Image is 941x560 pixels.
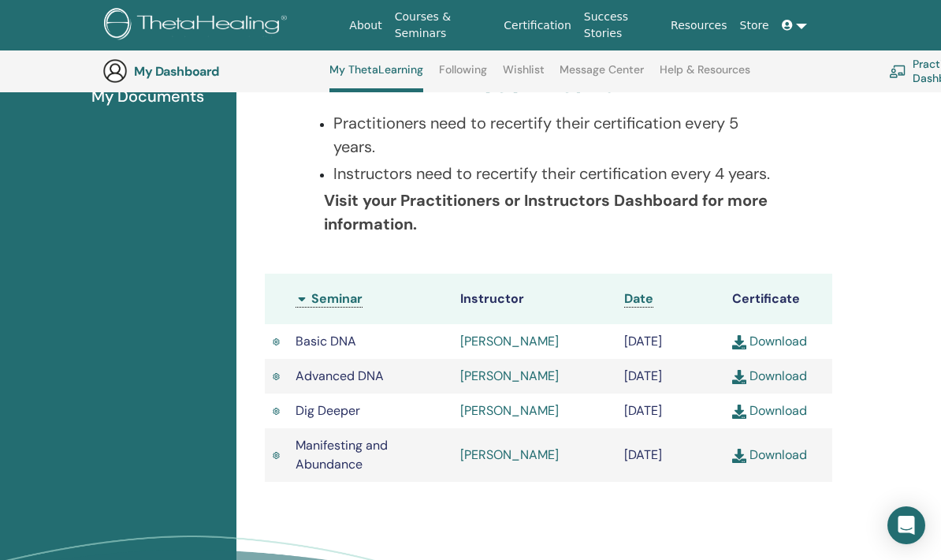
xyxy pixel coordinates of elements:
[732,449,746,463] img: download.svg
[134,64,292,79] h3: My Dashboard
[732,402,807,419] a: Download
[102,58,128,84] img: generic-user-icon.jpg
[732,370,746,384] img: download.svg
[503,63,545,88] a: Wishlist
[333,111,783,159] p: Practitioners need to recertify their certification every 5 years.
[273,450,280,461] img: Active Certificate
[732,335,746,349] img: download.svg
[467,70,630,99] h3: Recertification
[329,63,423,92] a: My ThetaLearning
[560,63,644,88] a: Message Center
[333,162,783,185] p: Instructors need to recertify their certification every 4 years.
[460,402,559,419] a: [PERSON_NAME]
[732,446,807,463] a: Download
[624,290,653,307] span: Date
[616,359,724,394] td: [DATE]
[732,333,807,349] a: Download
[624,290,653,308] a: Date
[460,333,559,349] a: [PERSON_NAME]
[91,84,204,108] span: My Documents
[497,11,577,40] a: Certification
[296,437,388,472] span: Manifesting and Abundance
[724,274,832,324] th: Certificate
[273,337,280,347] img: Active Certificate
[273,406,280,416] img: Active Certificate
[660,63,750,88] a: Help & Resources
[296,402,360,419] span: Dig Deeper
[732,405,746,419] img: download.svg
[296,333,356,349] span: Basic DNA
[616,394,724,428] td: [DATE]
[889,65,906,77] img: chalkboard-teacher.svg
[439,63,487,88] a: Following
[296,368,384,384] span: Advanced DNA
[273,371,280,382] img: Active Certificate
[887,506,925,544] div: Open Intercom Messenger
[104,8,292,43] img: logo.png
[343,11,388,40] a: About
[460,368,559,384] a: [PERSON_NAME]
[324,190,768,234] b: Visit your Practitioners or Instructors Dashboard for more information.
[734,11,775,40] a: Store
[616,428,724,482] td: [DATE]
[732,368,807,384] a: Download
[664,11,734,40] a: Resources
[616,324,724,359] td: [DATE]
[578,2,664,48] a: Success Stories
[389,2,498,48] a: Courses & Seminars
[460,446,559,463] a: [PERSON_NAME]
[452,274,617,324] th: Instructor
